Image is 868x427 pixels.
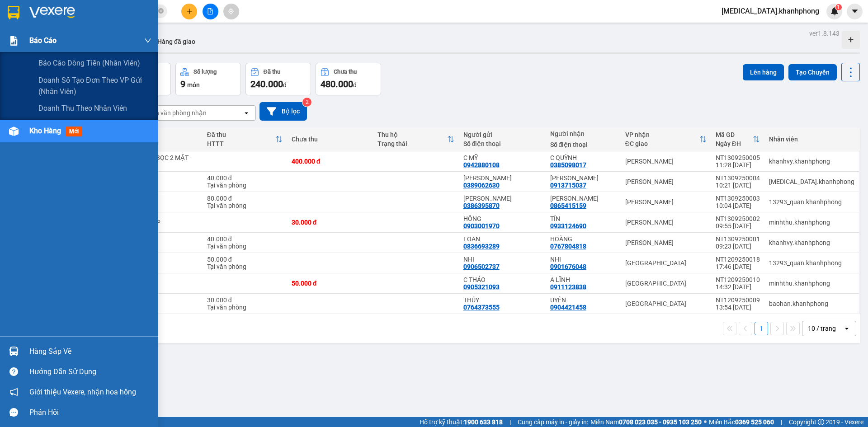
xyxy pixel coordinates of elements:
button: Bộ lọc [259,102,307,121]
b: [PERSON_NAME] [11,58,51,101]
span: Doanh thu theo nhân viên [38,103,127,114]
button: Hàng đã giao [150,31,203,52]
div: 0385098017 [550,161,586,169]
span: copyright [818,419,824,425]
span: down [144,37,151,44]
div: [GEOGRAPHIC_DATA] [625,300,707,307]
strong: 0708 023 035 - 0935 103 250 [619,418,702,426]
div: Số điện thoại [550,141,616,148]
span: file-add [207,8,213,14]
b: [DOMAIN_NAME] [76,34,124,42]
div: 0942880108 [463,161,500,169]
div: 13293_quan.khanhphong [769,198,854,206]
div: 0904421458 [550,304,586,311]
div: HOÀNG [550,235,616,243]
th: Toggle SortBy [203,127,287,151]
span: Kho hàng [29,127,61,135]
img: logo.jpg [98,11,120,33]
div: 1tx [125,178,198,185]
span: đ [353,81,357,89]
div: MINH LỘC [550,174,616,182]
div: Ngày ĐH [716,140,753,147]
div: 400.000 đ [292,158,368,165]
div: NT1209250010 [716,276,760,283]
div: THÙNG XỐP [125,219,198,226]
div: 50.000 đ [207,256,283,263]
div: 0906502737 [463,263,500,270]
div: [PERSON_NAME] [625,198,707,206]
button: caret-down [847,4,863,19]
div: khanhvy.khanhphong [769,158,854,165]
button: Chưa thu480.000đ [316,63,381,95]
span: 240.000 [250,79,283,89]
div: TX NHỎ [125,239,198,246]
span: [MEDICAL_DATA].khanhphong [714,5,826,17]
div: 0767804818 [550,243,586,250]
button: 1 [755,322,768,335]
div: [PERSON_NAME] [625,178,707,185]
span: Miền Nam [590,417,702,427]
div: ver 1.8.143 [809,28,840,38]
div: 09:55 [DATE] [716,222,760,230]
div: NHI [463,256,541,263]
sup: 1 [835,4,842,10]
div: 10:21 [DATE] [716,182,760,189]
div: NT1209250018 [716,256,760,263]
div: tham.khanhphong [769,178,854,185]
img: warehouse-icon [9,347,19,356]
img: warehouse-icon [9,127,19,136]
strong: 1900 633 818 [464,418,503,426]
div: Trạng thái [377,140,447,147]
div: 0865415159 [550,202,586,209]
div: 0386395870 [463,202,500,209]
div: 17:46 [DATE] [716,263,760,270]
div: NT1309250002 [716,215,760,222]
div: Người nhận [550,130,616,137]
div: NT1309250003 [716,195,760,202]
div: 0903001970 [463,222,500,230]
span: Cung cấp máy in - giấy in: [518,417,588,427]
div: XE VISION BỌC 2 MẶT - ĐÃ TT BỌC [125,154,198,169]
div: 0905321093 [463,283,500,291]
span: plus [186,8,193,14]
span: | [781,417,782,427]
div: Người gửi [463,131,541,138]
div: Hàng sắp về [29,345,151,358]
div: 2 TG [125,280,198,287]
span: notification [9,388,18,396]
div: Phản hồi [29,406,151,419]
div: Đã thu [264,69,280,75]
div: C QUỲNH [550,154,616,161]
svg: open [843,325,850,332]
div: [PERSON_NAME] [625,239,707,246]
b: BIÊN NHẬN GỬI HÀNG [58,13,87,71]
th: Toggle SortBy [373,127,459,151]
div: [PERSON_NAME] [625,219,707,226]
span: | [509,417,511,427]
div: TÍN [550,215,616,222]
div: Chọn văn phòng nhận [144,108,207,117]
div: 10:04 [DATE] [716,202,760,209]
div: 40.000 đ [207,235,283,243]
button: Đã thu240.000đ [245,63,311,95]
span: Hỗ trợ kỹ thuật: [420,417,503,427]
div: 0836693289 [463,243,500,250]
div: NGUYỄN VĂN TOÀN [550,195,616,202]
div: [GEOGRAPHIC_DATA] [625,280,707,287]
li: (c) 2017 [76,43,124,54]
div: Nhân viên [769,136,854,143]
div: ĐC giao [625,140,699,147]
div: Tại văn phòng [207,304,283,311]
div: C THẢO [463,276,541,283]
span: 480.000 [321,79,353,89]
div: NGUYỄN SINH [463,195,541,202]
span: Giới thiệu Vexere, nhận hoa hồng [29,386,136,398]
button: file-add [203,4,218,19]
div: Tại văn phòng [207,263,283,270]
div: UYÊN [550,296,616,304]
div: 0389062630 [463,182,500,189]
div: HTTT [207,140,275,147]
div: Tại văn phòng [207,182,283,189]
div: Số điện thoại [463,140,541,147]
div: 30.000 đ [207,296,283,304]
